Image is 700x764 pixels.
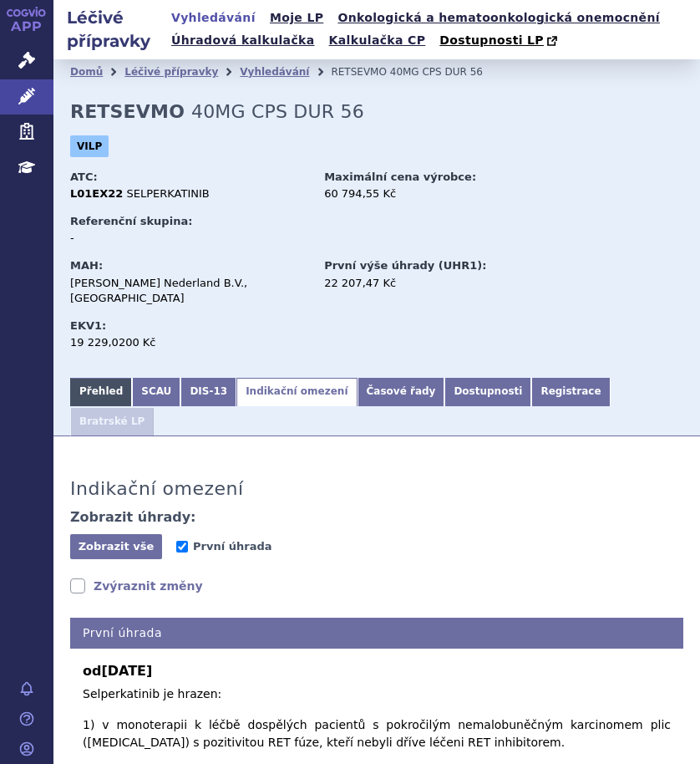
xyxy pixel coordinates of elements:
[358,378,445,406] a: Časové řady
[240,66,309,78] a: Vyhledávání
[53,6,166,53] h2: Léčivé přípravky
[531,378,610,406] a: Registrace
[191,101,364,122] span: 40MG CPS DUR 56
[324,29,431,52] a: Kalkulačka CP
[70,509,196,526] h4: Zobrazit úhrady:
[434,29,566,53] a: Dostupnosti LP
[324,171,476,183] strong: Maximální cena výrobce:
[70,101,185,122] strong: RETSEVMO
[236,378,357,406] a: Indikační omezení
[70,618,683,649] h4: První úhrada
[324,259,486,272] strong: První výše úhrady (UHR1):
[132,378,180,406] a: SCAU
[180,378,236,406] a: DIS-13
[166,29,320,52] a: Úhradová kalkulačka
[331,66,386,78] span: RETSEVMO
[127,187,210,200] span: SELPERKATINIB
[79,540,155,553] span: Zobrazit vše
[70,231,308,246] div: -
[390,66,483,78] span: 40MG CPS DUR 56
[70,215,192,227] strong: Referenční skupina:
[70,478,244,500] h3: Indikační omezení
[176,541,188,553] input: První úhrada
[70,578,203,594] a: Zvýraznit změny
[70,335,308,350] div: 19 229,0200 Kč
[70,135,109,157] span: VILP
[70,319,106,332] strong: EKV1:
[70,66,103,78] a: Domů
[124,66,218,78] a: Léčivé přípravky
[70,534,162,559] button: Zobrazit vše
[439,33,544,47] span: Dostupnosti LP
[70,171,98,183] strong: ATC:
[83,661,671,681] b: od
[324,276,562,291] div: 22 207,47 Kč
[324,186,562,201] div: 60 794,55 Kč
[101,663,152,679] span: [DATE]
[193,540,271,553] span: První úhrada
[70,259,103,272] strong: MAH:
[166,7,261,29] a: Vyhledávání
[70,187,123,200] strong: L01EX22
[70,378,132,406] a: Přehled
[332,7,665,29] a: Onkologická a hematoonkologická onemocnění
[70,276,308,306] div: [PERSON_NAME] Nederland B.V., [GEOGRAPHIC_DATA]
[444,378,531,406] a: Dostupnosti
[265,7,328,29] a: Moje LP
